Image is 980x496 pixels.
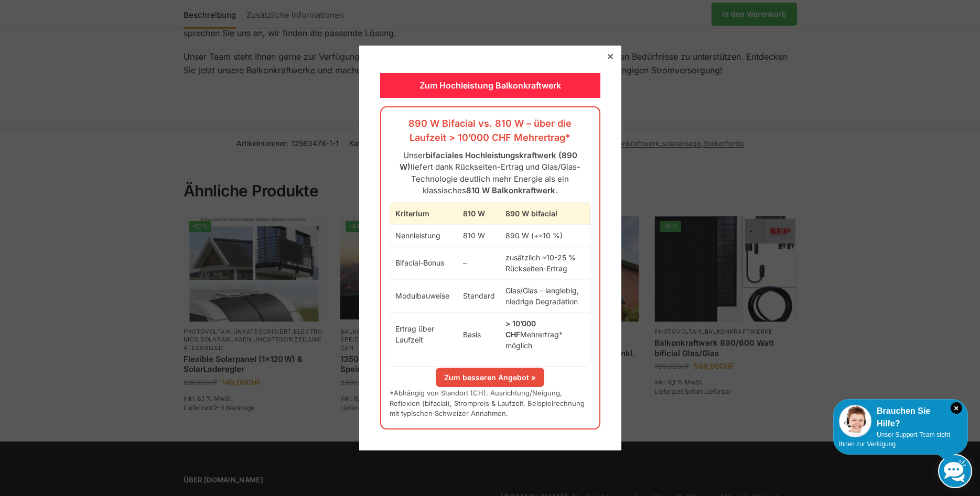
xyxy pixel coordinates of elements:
[500,279,590,312] td: Glas/Glas – langlebig, niedrige Degradation
[839,431,950,448] span: Unser Support-Team steht Ihnen zur Verfügung
[400,150,577,172] strong: bifaciales Hochleistungskraftwerk (890 W)
[390,117,591,144] h3: 890 W Bifacial vs. 810 W – über die Laufzeit > 10’000 CHF Mehrertrag*
[458,279,500,312] td: Standard
[839,405,962,430] div: Brauchen Sie Hilfe?
[500,312,590,356] td: Mehrertrag* möglich
[466,185,555,195] strong: 810 W Balkonkraftwerk
[500,246,590,279] td: zusätzlich ≈10-25 % Rückseiten-Ertrag
[390,150,591,197] p: Unser liefert dank Rückseiten-Ertrag und Glas/Glas-Technologie deutlich mehr Energie als ein klas...
[390,312,458,356] td: Ertrag über Laufzeit
[390,279,458,312] td: Modulbauweise
[458,224,500,246] td: 810 W
[839,405,871,437] img: Customer service
[951,402,962,414] i: Schließen
[390,224,458,246] td: Nennleistung
[458,203,500,225] th: 810 W
[436,368,544,387] a: Zum besseren Angebot »
[458,246,500,279] td: –
[505,319,536,339] strong: > 10’000 CHF
[458,312,500,356] td: Basis
[380,73,600,98] div: Zum Hochleistung Balkonkraftwerk
[390,203,458,225] th: Kriterium
[390,246,458,279] td: Bifacial-Bonus
[500,224,590,246] td: 890 W (+≈10 %)
[500,203,590,225] th: 890 W bifacial
[390,388,591,419] p: *Abhängig von Standort (CH), Ausrichtung/Neigung, Reflexion (bifacial), Strompreis & Laufzeit. Be...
